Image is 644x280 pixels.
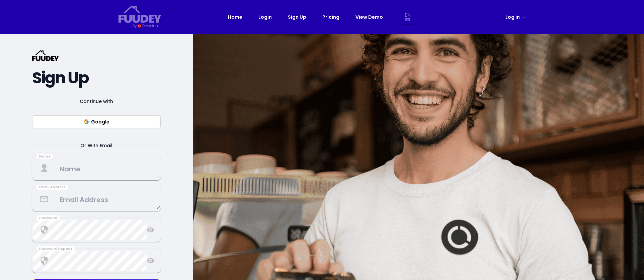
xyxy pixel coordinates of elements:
[288,13,306,21] a: Sign Up
[355,13,383,21] a: View Demo
[32,50,59,61] svg: {/* Added fill="currentColor" here */} {/* This rectangle defines the background. Its explicit fi...
[36,215,60,221] div: Password
[32,115,161,128] button: Google
[505,13,526,21] a: Log in
[142,23,158,29] div: Orderlina
[36,185,68,190] div: Email Address
[32,72,161,84] h2: Sign Up
[118,5,161,23] svg: {/* Added fill="currentColor" here */} {/* This rectangle defines the background. Its explicit fi...
[36,154,53,159] div: Name
[36,246,75,252] div: Password Repeat
[322,13,339,21] a: Pricing
[228,13,242,21] a: Home
[258,13,272,21] a: Login
[72,142,120,150] span: Or With Email
[72,97,121,105] span: Continue with
[521,14,526,20] span: →
[133,23,136,29] div: By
